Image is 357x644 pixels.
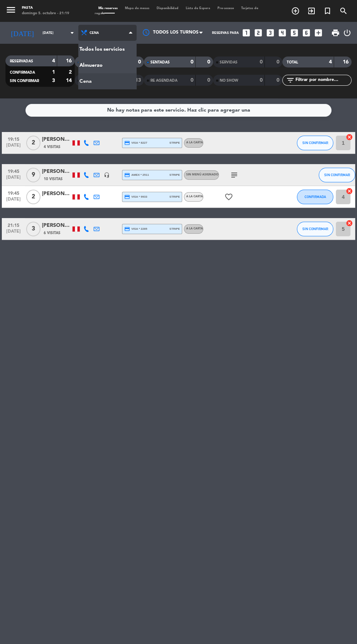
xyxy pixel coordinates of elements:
strong: 0 [276,59,281,65]
span: Mapa de mesas [121,7,153,10]
a: Cena [79,73,136,89]
i: looks_6 [302,28,311,38]
span: CONFIRMADA [305,195,326,199]
span: 2 [26,136,40,150]
span: Disponibilidad [153,7,182,10]
a: Almuerzo [79,57,136,73]
span: 3 [26,222,40,236]
span: 2 [26,190,40,204]
i: arrow_drop_down [68,28,76,37]
span: stripe [169,194,180,199]
span: visa * 2285 [124,226,147,232]
i: add_box [314,28,323,38]
i: headset_mic [104,172,110,178]
span: NO SHOW [220,79,238,82]
span: 9 [26,168,40,182]
span: stripe [169,172,180,177]
span: 4 Visitas [44,144,60,150]
span: 19:45 [4,189,23,197]
i: cancel [346,220,353,227]
strong: 2 [69,70,73,75]
i: exit_to_app [307,7,316,15]
span: 10 Visitas [44,176,63,182]
span: 21:15 [4,221,23,229]
span: SIN CONFIRMAR [302,141,328,145]
span: [DATE] [4,229,23,237]
span: Sin menú asignado [186,173,219,176]
strong: 16 [66,58,73,63]
i: add_circle_outline [291,7,300,15]
i: menu [5,4,16,15]
div: No hay notas para este servicio. Haz clic para agregar una [107,106,250,115]
i: cancel [346,187,353,195]
strong: 16 [343,59,350,65]
span: Mis reservas [95,7,121,10]
input: Filtrar por nombre... [295,76,351,84]
span: visa * 9933 [124,194,147,200]
span: SIN CONFIRMAR [324,173,350,177]
i: credit_card [124,140,130,146]
div: [PERSON_NAME] [42,135,71,144]
strong: 0 [207,59,212,65]
a: Todos los servicios [79,41,136,57]
strong: 0 [191,59,193,65]
strong: 0 [276,78,281,83]
i: credit_card [124,194,130,200]
span: Lista de Espera [182,7,214,10]
strong: 4 [329,59,332,65]
strong: 0 [260,59,263,65]
i: looks_3 [266,28,275,38]
strong: 14 [66,78,73,83]
span: SIN CONFIRMAR [10,79,39,83]
div: [PERSON_NAME] [42,167,71,176]
span: 19:15 [4,135,23,143]
i: credit_card [124,226,130,232]
strong: 13 [135,78,142,83]
button: SIN CONFIRMAR [319,168,355,182]
i: turned_in_not [323,7,332,15]
button: CONFIRMADA [297,190,333,204]
span: Reservas para [212,31,239,35]
i: looks_one [242,28,251,38]
i: [DATE] [5,26,39,40]
span: A la carta [186,227,203,230]
i: favorite_border [224,193,233,201]
i: looks_5 [290,28,299,38]
i: cancel [346,133,353,141]
span: amex * 2511 [124,172,149,178]
strong: 0 [260,78,263,83]
i: power_settings_new [343,28,352,37]
span: visa * 8227 [124,140,147,146]
div: [PERSON_NAME] [42,221,71,230]
strong: 4 [52,58,55,63]
span: Pre-acceso [214,7,238,10]
strong: 0 [207,78,212,83]
button: menu [5,4,16,17]
span: SENTADAS [150,61,170,64]
i: search [339,7,348,15]
span: stripe [169,140,180,145]
span: print [331,28,340,37]
span: CONFIRMADA [10,71,35,74]
span: A la carta [186,141,203,144]
i: looks_two [254,28,263,38]
strong: 3 [52,78,55,83]
span: SERVIDAS [220,61,238,64]
strong: 0 [191,78,193,83]
i: subject [230,171,239,179]
span: 6 Visitas [44,230,60,236]
span: TOTAL [287,61,298,64]
button: SIN CONFIRMAR [297,136,333,150]
div: [PERSON_NAME] [42,190,71,198]
span: A la carta [186,195,203,198]
span: Cena [90,31,99,35]
i: filter_list [286,76,295,85]
i: credit_card [124,172,130,178]
span: [DATE] [4,175,23,183]
span: SIN CONFIRMAR [302,227,328,231]
span: 19:45 [4,167,23,175]
button: SIN CONFIRMAR [297,222,333,236]
strong: 1 [52,70,55,75]
i: looks_4 [278,28,287,38]
span: RE AGENDADA [150,79,177,82]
